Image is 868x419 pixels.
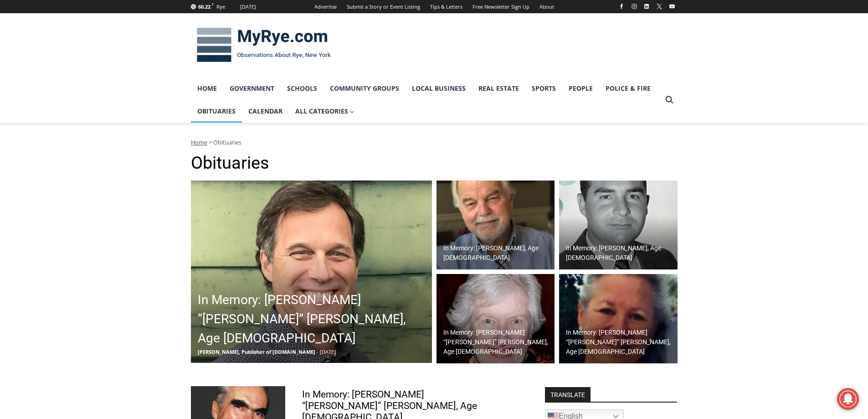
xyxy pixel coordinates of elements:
a: Government [223,77,281,100]
a: In Memory: [PERSON_NAME] “[PERSON_NAME]” [PERSON_NAME], Age [DEMOGRAPHIC_DATA] [559,274,678,363]
button: Child menu of All Categories [289,100,361,123]
h2: In Memory: [PERSON_NAME] “[PERSON_NAME]” [PERSON_NAME], Age [DEMOGRAPHIC_DATA] [198,290,430,348]
h2: In Memory: [PERSON_NAME], Age [DEMOGRAPHIC_DATA] [443,243,553,263]
h2: In Memory: [PERSON_NAME] “[PERSON_NAME]” [PERSON_NAME], Age [DEMOGRAPHIC_DATA] [566,328,675,357]
a: Schools [281,77,324,100]
a: Linkedin [641,1,652,12]
span: [DATE] [320,348,336,355]
span: F [212,2,214,7]
a: Community Groups [324,77,406,100]
span: 60.22 [198,3,211,10]
img: Obituary - Margaret Sweeney [437,274,555,363]
a: Police & Fire [599,77,657,100]
div: Rye [216,3,225,11]
img: Obituary - Eugene Mulhern [559,181,678,270]
a: Facebook [616,1,627,12]
a: Real Estate [472,77,525,100]
span: [PERSON_NAME], Publisher of [DOMAIN_NAME] [198,348,315,355]
a: Local Business [406,77,472,100]
img: Obituary - John Gleason [437,181,555,270]
img: Obituary - William Nicholas Leary (Bill) [191,181,432,363]
span: > [209,138,212,146]
a: In Memory: [PERSON_NAME] “[PERSON_NAME]” [PERSON_NAME], Age [DEMOGRAPHIC_DATA] [437,274,555,363]
img: Obituary - Diana Steers - 2 [559,274,678,363]
a: Home [191,138,207,146]
a: People [562,77,599,100]
div: [DATE] [240,3,256,11]
nav: Breadcrumbs [191,138,678,147]
a: Sports [525,77,562,100]
h2: In Memory: [PERSON_NAME], Age [DEMOGRAPHIC_DATA] [566,243,675,263]
a: YouTube [667,1,678,12]
a: Instagram [629,1,640,12]
a: Obituaries [191,100,242,123]
a: Home [191,77,223,100]
strong: TRANSLATE [545,387,591,402]
nav: Primary Navigation [191,77,661,123]
a: Calendar [242,100,289,123]
img: MyRye.com [191,21,337,69]
h1: Obituaries [191,153,678,174]
button: View Search Form [661,92,678,108]
a: In Memory: [PERSON_NAME], Age [DEMOGRAPHIC_DATA] [559,181,678,270]
span: Obituaries [213,138,241,146]
span: - [317,348,318,355]
a: X [654,1,665,12]
a: In Memory: [PERSON_NAME], Age [DEMOGRAPHIC_DATA] [437,181,555,270]
a: In Memory: [PERSON_NAME] “[PERSON_NAME]” [PERSON_NAME], Age [DEMOGRAPHIC_DATA] [PERSON_NAME], Pub... [191,181,432,363]
h2: In Memory: [PERSON_NAME] “[PERSON_NAME]” [PERSON_NAME], Age [DEMOGRAPHIC_DATA] [443,328,553,357]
